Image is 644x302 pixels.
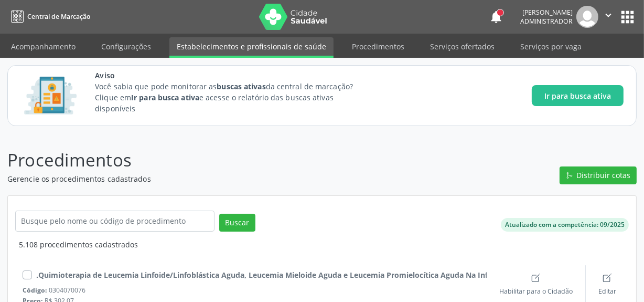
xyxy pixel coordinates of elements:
p: Gerencie os procedimentos cadastrados [7,173,448,184]
strong: buscas ativas [217,81,265,91]
div: [PERSON_NAME] [520,8,573,17]
a: Acompanhamento [4,37,83,56]
a: Central de Marcação [7,8,90,25]
button: Buscar [219,214,255,232]
input: Busque pelo nome ou código de procedimento [15,211,214,232]
button: git merge outline Distribuir cotas [560,166,637,184]
span: Aviso [95,70,372,81]
a: Procedimentos [345,37,412,56]
button: notifications [489,9,503,24]
a: Serviços ofertados [423,37,502,56]
p: Procedimentos [7,147,448,173]
span: Ir para busca ativa [544,90,611,101]
span: Central de Marcação [27,12,90,21]
button: Ir para busca ativa [532,85,624,106]
a: Estabelecimentos e profissionais de saúde [169,37,334,58]
ion-icon: create outline [602,273,613,283]
a: Configurações [94,37,158,56]
span: Habilitar para o Cidadão [499,287,573,296]
a: Serviços por vaga [513,37,589,56]
div: Atualizado com a competência: 09/2025 [505,220,625,230]
img: Imagem de CalloutCard [20,72,80,119]
div: 0304070076 [23,286,487,295]
ion-icon: create outline [531,273,541,283]
img: img [576,6,598,28]
strong: Ir para busca ativa [131,92,199,102]
div: 5.108 procedimentos cadastrados [19,239,629,250]
span: Administrador [520,17,573,26]
span: Distribuir cotas [577,170,631,181]
ion-icon: git merge outline [566,172,573,179]
button: apps [618,8,637,26]
button:  [598,6,618,28]
span: Editar [598,287,616,296]
p: Você sabia que pode monitorar as da central de marcação? Clique em e acesse o relatório das busca... [95,81,372,114]
span: Código: [23,286,47,295]
i:  [603,9,614,21]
